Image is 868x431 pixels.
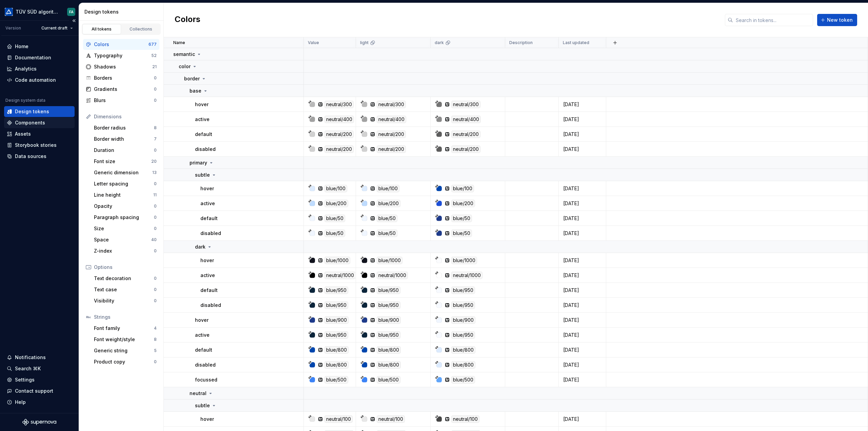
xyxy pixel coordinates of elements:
div: 0 [154,215,157,220]
div: neutral/200 [324,131,354,138]
a: Product copy0 [91,356,159,367]
div: blue/950 [377,301,400,309]
div: blue/900 [377,316,401,324]
p: light [360,40,369,45]
div: Line height [94,192,153,198]
div: 0 [154,75,157,81]
a: Text decoration0 [91,273,159,284]
div: blue/50 [324,215,345,222]
div: FA [69,9,74,15]
div: neutral/400 [451,116,481,123]
p: default [200,215,218,222]
a: Blurs0 [83,95,159,106]
div: blue/800 [377,361,401,369]
a: Design tokens [4,106,75,117]
p: subtle [195,402,210,409]
div: blue/800 [324,346,349,354]
div: Generic string [94,347,154,354]
a: Shadows21 [83,61,159,72]
p: Value [308,40,319,45]
div: Components [15,119,45,126]
div: blue/950 [451,331,475,339]
div: Search ⌘K [15,365,41,372]
div: 0 [154,148,157,153]
div: 11 [153,192,157,198]
a: Font size20 [91,156,159,167]
a: Duration0 [91,145,159,156]
div: Design tokens [15,108,49,115]
div: 21 [152,64,157,70]
div: neutral/300 [377,101,406,108]
button: Contact support [4,386,75,396]
div: Typography [94,52,151,59]
a: Data sources [4,151,75,162]
div: blue/500 [451,376,475,384]
div: [DATE] [559,257,606,264]
div: 5 [154,348,157,353]
a: Font weight/style8 [91,334,159,345]
div: 0 [154,98,157,103]
div: Text case [94,286,154,293]
div: neutral/400 [377,116,406,123]
div: [DATE] [559,200,606,207]
div: blue/50 [377,215,397,222]
div: blue/1000 [324,257,350,264]
div: blue/800 [451,361,475,369]
div: blue/950 [451,287,475,294]
div: 20 [151,159,157,164]
a: Text case0 [91,284,159,295]
div: Design tokens [84,8,161,15]
div: Documentation [15,54,51,61]
a: Opacity0 [91,201,159,212]
a: Analytics [4,63,75,74]
div: neutral/1000 [451,272,482,279]
div: 0 [154,181,157,187]
p: disabled [200,230,221,237]
a: Storybook stories [4,140,75,151]
div: blue/50 [324,230,345,237]
div: [DATE] [559,416,606,423]
div: 8 [154,337,157,342]
p: active [195,332,210,338]
p: hover [195,101,209,108]
a: Generic string5 [91,345,159,356]
div: blue/950 [377,331,400,339]
div: Data sources [15,153,46,160]
div: Letter spacing [94,180,154,187]
div: Borders [94,75,154,81]
div: Border radius [94,124,154,131]
button: Current draft [38,23,76,33]
div: 0 [154,287,157,292]
p: dark [435,40,444,45]
div: [DATE] [559,185,606,192]
button: Collapse sidebar [69,16,79,25]
div: [DATE] [559,131,606,138]
div: [DATE] [559,317,606,324]
div: Product copy [94,358,154,365]
div: blue/950 [324,301,348,309]
p: disabled [195,361,216,368]
div: 677 [149,42,157,47]
div: 0 [154,298,157,303]
div: 0 [154,226,157,231]
div: Text decoration [94,275,154,282]
div: neutral/200 [451,131,480,138]
span: New token [827,17,853,23]
div: Storybook stories [15,142,57,149]
p: active [195,116,210,123]
div: Dimensions [94,113,157,120]
p: color [179,63,191,70]
div: blue/950 [324,331,348,339]
div: Visibility [94,297,154,304]
button: New token [817,14,857,26]
input: Search in tokens... [733,14,813,26]
div: Generic dimension [94,169,152,176]
a: Home [4,41,75,52]
div: [DATE] [559,361,606,368]
p: disabled [200,302,221,309]
div: All tokens [85,26,119,32]
div: blue/800 [451,346,475,354]
a: Settings [4,374,75,385]
a: Border radius8 [91,122,159,133]
div: Shadows [94,63,152,70]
